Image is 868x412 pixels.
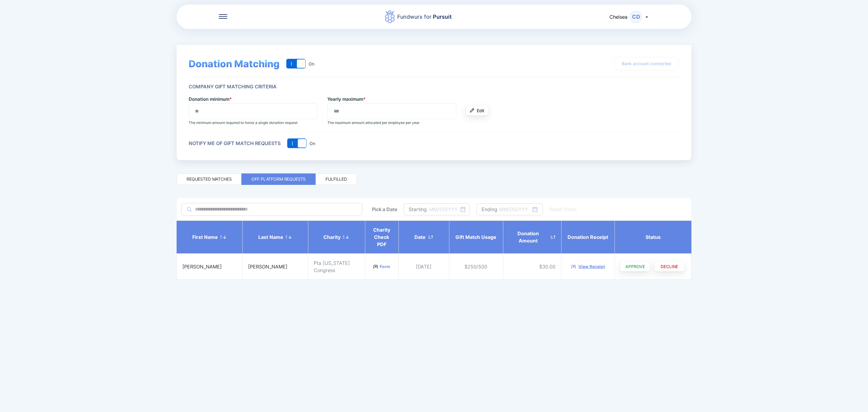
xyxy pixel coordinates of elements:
div: Off platform requests [251,176,306,182]
span: Chelsea [609,14,627,20]
div: Status [620,233,686,241]
label: Yearly maximum [327,96,366,102]
td: $250/500 [449,254,503,280]
div: Starting [409,206,427,212]
span: [PERSON_NAME] [182,264,222,270]
div: Reset filters [549,206,577,213]
span: Bank account connected [622,61,671,67]
div: MM/DD/YYY [499,206,528,212]
span: Donation Matching [189,58,280,70]
label: Donation minimum [189,96,232,102]
div: Fulfilled [325,176,347,182]
div: Donation Receipt [567,233,609,241]
span: The minimum amount required to honor a single donation request [189,120,297,125]
a: Form [380,264,390,270]
div: Company Gift Matching Criteria [189,84,277,90]
div: Charity [314,233,359,241]
div: Ending [482,206,497,212]
div: Notify me of gift match requests [189,141,281,146]
div: Fundwurx for [397,13,452,21]
span: APPROVE [625,264,645,270]
td: $30.00 [503,254,561,280]
span: DECLINE [661,264,678,270]
div: Requested matches [187,176,231,182]
div: Date [404,233,443,241]
div: MM/DD/YYY [429,206,458,212]
span: Edit [477,108,484,114]
button: DECLINE [655,262,684,271]
div: Donation Amount [509,230,555,244]
span: [PERSON_NAME] [248,264,288,270]
div: Last name [248,233,302,241]
td: [DATE] [398,254,449,280]
button: APPROVE [620,262,650,271]
div: First name [182,233,237,241]
span: The maximum amount allocated per employee per year [327,120,420,125]
div: Charity Check PDF [371,226,393,248]
span: Pursuit [432,14,452,20]
div: Gift Match Usage [455,233,497,241]
div: On [309,141,315,146]
button: Bank account connected [613,57,679,70]
span: Pta [US_STATE] Congress [314,260,350,273]
div: On [308,61,314,66]
div: View Receipt [578,264,605,270]
button: Edit [466,106,488,116]
div: Pick a Date [372,206,397,212]
div: CD [630,11,642,23]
